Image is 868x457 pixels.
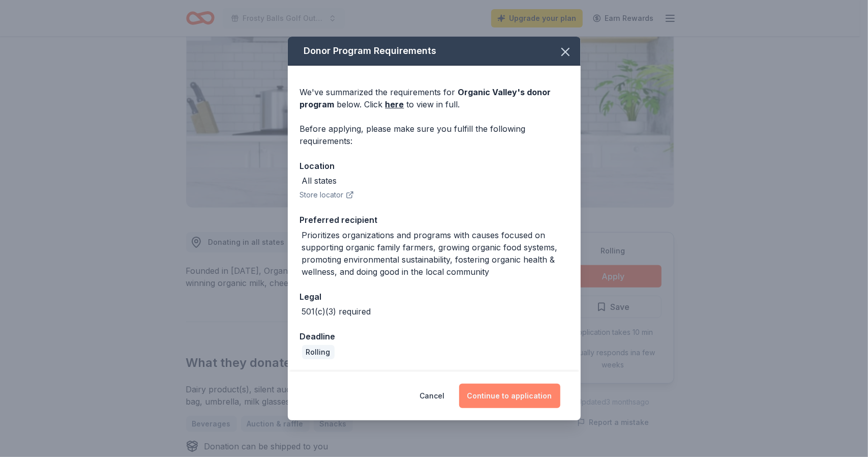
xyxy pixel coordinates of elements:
[302,345,335,359] div: Rolling
[300,86,568,110] div: We've summarized the requirements for below. Click to view in full.
[420,384,445,408] button: Cancel
[300,290,568,303] div: Legal
[385,98,404,110] a: here
[302,229,568,278] div: Prioritizes organizations and programs with causes focused on supporting organic family farmers, ...
[300,330,568,343] div: Deadline
[302,175,337,187] div: All states
[300,159,568,173] div: Location
[300,189,354,201] button: Store locator
[300,213,568,226] div: Preferred recipient
[288,37,581,66] div: Donor Program Requirements
[300,123,568,147] div: Before applying, please make sure you fulfill the following requirements:
[459,384,560,408] button: Continue to application
[302,305,371,318] div: 501(c)(3) required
